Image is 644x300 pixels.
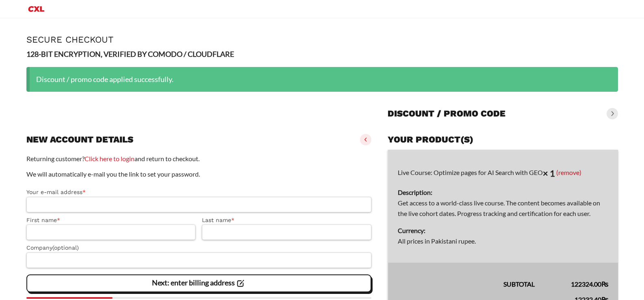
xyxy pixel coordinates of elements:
[202,216,371,225] label: Last name
[26,243,372,253] label: Company
[26,188,372,197] label: Your e-mail address
[26,216,196,225] label: First name
[26,67,618,92] div: Discount / promo code applied successfully.
[26,169,372,179] p: We will automatically e-mail you the link to set your password.
[52,244,79,251] span: (optional)
[26,153,372,164] p: Returning customer? and return to checkout.
[26,35,618,45] h1: Secure Checkout
[388,108,505,119] h3: Discount / promo code
[26,134,133,145] h3: New account details
[85,155,134,162] a: Click here to login
[26,50,234,58] strong: 128-BIT ENCRYPTION, VERIFIED BY COMODO / CLOUDFLARE
[26,274,372,292] vaadin-button: Next: enter billing address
